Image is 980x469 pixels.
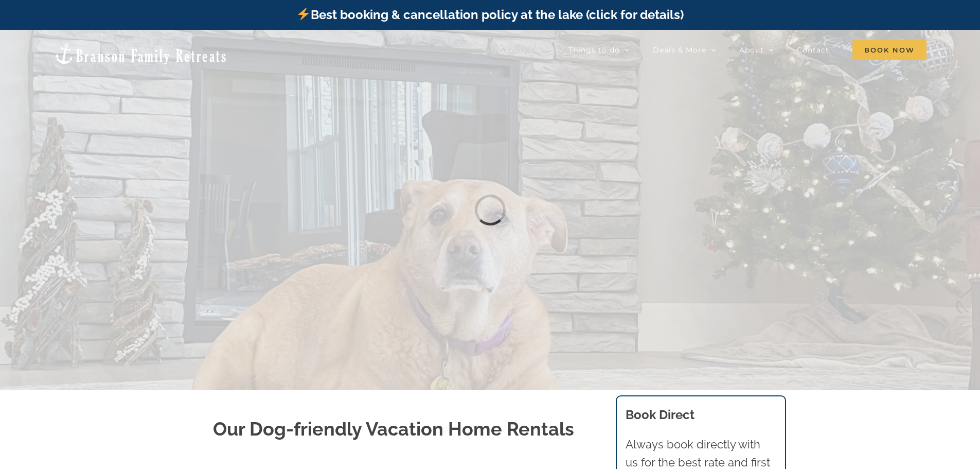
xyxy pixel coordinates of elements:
span: Things to do [568,46,620,54]
img: Branson Family Retreats Logo [54,42,228,65]
a: Vacation homes [470,40,545,60]
span: Contact [797,46,829,54]
span: Vacation homes [470,46,536,54]
img: ⚡️ [297,8,310,20]
a: Deals & More [653,40,716,60]
nav: Main Menu [470,40,926,60]
a: Things to do [568,40,630,60]
a: Contact [797,40,829,60]
a: Book Now [852,40,926,60]
a: Best booking & cancellation policy at the lake (click for details) [296,7,683,22]
span: Book Now [852,40,926,60]
a: About [739,40,774,60]
span: About [739,46,764,54]
strong: Our Dog-friendly Vacation Home Rentals [213,418,574,440]
b: Book Direct [626,407,694,422]
span: Deals & More [653,46,706,54]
